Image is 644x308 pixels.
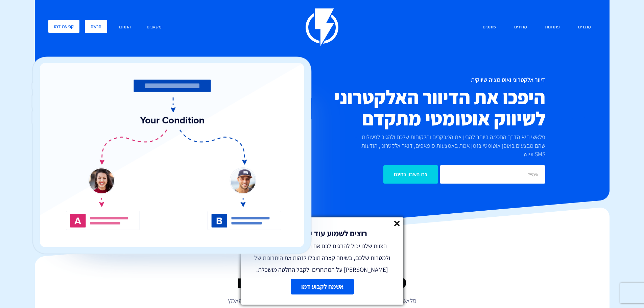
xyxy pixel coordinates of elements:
a: קביעת דמו [48,20,79,33]
a: שותפים [478,20,501,34]
a: הרשם [85,20,107,33]
a: משאבים [142,20,167,34]
a: מחירים [509,20,532,34]
p: פלאשי מעצימה חברות בכל הגדלים ובכל תחום לבצע יותר מכירות בפחות מאמץ [35,296,610,305]
a: פתרונות [540,20,565,34]
a: מוצרים [573,20,596,34]
a: התחבר [113,20,136,34]
p: פלאשי היא הדרך החכמה ביותר להבין את המבקרים והלקוחות שלכם ולהגיב לפעולות שהם מבצעים באופן אוטומטי... [350,133,545,159]
input: צרו חשבון בחינם [383,165,438,184]
h1: דיוור אלקטרוני ואוטומציה שיווקית [282,76,545,83]
input: אימייל [440,165,545,184]
h2: היפכו את הדיוור האלקטרוני לשיווק אוטומטי מתקדם [282,87,545,129]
